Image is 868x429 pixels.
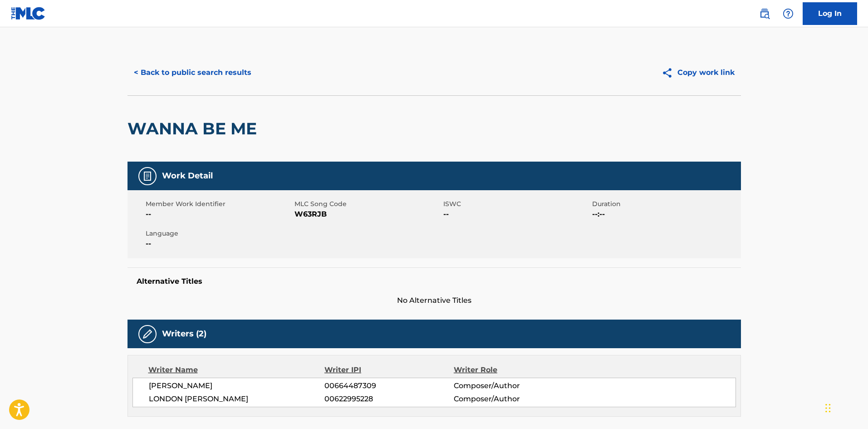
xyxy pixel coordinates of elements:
span: LONDON [PERSON_NAME] [149,394,325,404]
span: -- [146,209,292,220]
h5: Work Detail [162,171,213,181]
div: Writer Name [148,365,325,375]
div: Writer Role [454,365,571,375]
div: Drag [825,394,831,422]
h2: WANNA BE ME [128,118,261,139]
span: No Alternative Titles [128,295,741,306]
span: Member Work Identifier [146,199,292,209]
span: -- [146,238,292,249]
span: Composer/Author [454,380,571,391]
span: ISWC [443,199,590,209]
div: Writer IPI [324,365,454,375]
button: Copy work link [655,61,741,84]
img: MLC Logo [11,7,46,20]
span: [PERSON_NAME] [149,380,325,391]
a: Log In [803,2,857,25]
div: Help [779,5,797,23]
span: 00664487309 [324,380,453,391]
img: Copy work link [662,67,677,79]
span: -- [443,209,590,220]
iframe: Chat Widget [823,385,868,429]
span: Composer/Author [454,394,571,404]
h5: Alternative Titles [137,277,732,286]
span: MLC Song Code [294,199,441,209]
img: search [759,8,770,19]
img: Work Detail [142,171,153,182]
span: Duration [592,199,739,209]
button: < Back to public search results [128,61,258,84]
a: Public Search [755,5,774,23]
span: W63RJB [294,209,441,220]
span: Language [146,229,292,238]
img: Writers [142,329,153,340]
img: help [783,8,794,19]
span: --:-- [592,209,739,220]
h5: Writers (2) [162,329,206,339]
span: 00622995228 [324,394,453,404]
